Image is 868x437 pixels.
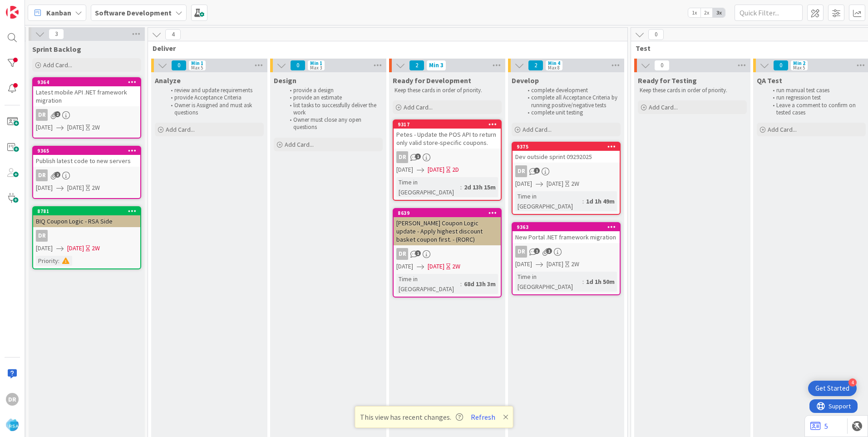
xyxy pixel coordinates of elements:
li: Owner must close any open questions [285,116,381,131]
div: 8781 [37,208,140,214]
span: Add Card... [43,61,72,69]
div: Time in [GEOGRAPHIC_DATA] [515,191,582,211]
span: Deliver [153,44,616,53]
span: Design [274,76,296,85]
span: Add Card... [166,125,195,134]
div: DR [6,393,19,406]
div: DR [33,109,140,121]
li: complete development [523,87,619,94]
div: 1d 1h 49m [584,196,617,206]
div: DR [36,230,48,242]
p: Keep these cards in order of priority. [395,87,500,94]
span: Kanban [46,7,71,18]
span: [DATE] [67,123,84,132]
span: 0 [654,60,670,71]
div: 9364 [37,79,140,85]
div: 9317 [394,120,501,129]
span: [DATE] [428,165,444,174]
span: 1 [415,154,421,159]
div: 9375 [513,143,620,151]
div: 2W [92,243,100,253]
span: Ready for Development [393,76,471,85]
div: Time in [GEOGRAPHIC_DATA] [396,274,460,294]
span: [DATE] [515,259,532,269]
div: [PERSON_NAME] Coupon Logic update - Apply highest discount basket coupon first. - (RORC) [394,217,501,245]
span: Ready for Testing [638,76,697,85]
span: 3 [49,29,64,40]
div: 2W [92,183,100,193]
span: [DATE] [515,179,532,189]
div: 2W [571,179,579,189]
span: 0 [773,60,789,71]
span: [DATE] [396,262,413,271]
img: avatar [6,418,19,431]
div: 8639 [398,210,501,216]
div: Min 4 [548,61,560,65]
div: DR [36,109,48,121]
span: Add Card... [404,103,433,111]
span: [DATE] [36,183,53,193]
li: complete all Acceptance Criteria by running positive/negative tests [523,94,619,109]
span: 1 [534,168,540,174]
div: Open Get Started checklist, remaining modules: 4 [808,381,857,396]
span: 0 [648,29,664,40]
div: Max 8 [548,65,560,70]
div: DR [515,165,527,177]
span: [DATE] [67,183,84,193]
span: : [582,277,584,287]
a: 5 [810,421,828,432]
div: Dev outside sprint 09292025 [513,151,620,163]
div: 9365 [33,147,140,155]
div: 1d 1h 50m [584,277,617,287]
span: [DATE] [36,243,53,253]
span: 3x [713,8,725,17]
div: 2d 13h 15m [462,182,498,192]
div: 2W [571,259,579,269]
div: DR [396,248,408,260]
div: 8639 [394,209,501,217]
li: run manual test cases [768,87,864,94]
div: New Portal .NET framework migration [513,231,620,243]
div: 9363 [517,224,620,230]
div: 8639[PERSON_NAME] Coupon Logic update - Apply highest discount basket coupon first. - (RORC) [394,209,501,245]
span: 4 [165,29,181,40]
span: [DATE] [428,262,444,271]
div: 9375Dev outside sprint 09292025 [513,143,620,163]
div: Get Started [815,384,849,393]
div: 9364Latest mobile API .NET framework migration [33,78,140,106]
div: 9363New Portal .NET framework migration [513,223,620,243]
div: Min 1 [310,61,322,65]
div: Max 5 [793,65,805,70]
div: Max 3 [310,65,322,70]
div: 8781 [33,207,140,215]
span: Add Card... [649,103,678,111]
li: provide Acceptance Criteria [166,94,262,101]
div: Petes - Update the POS API to return only valid store-specific coupons. [394,129,501,149]
div: 9364 [33,78,140,86]
span: 1x [688,8,700,17]
span: [DATE] [36,123,53,132]
div: 9363 [513,223,620,231]
div: 2W [92,123,100,132]
div: Time in [GEOGRAPHIC_DATA] [515,272,582,292]
li: complete unit testing [523,109,619,116]
span: Add Card... [768,125,797,134]
div: 9375 [517,144,620,150]
div: Min 2 [793,61,805,65]
div: Priority [36,256,58,266]
span: 1 [534,248,540,254]
li: provide an estimate [285,94,381,101]
div: 4 [848,378,857,387]
div: Max 5 [191,65,203,70]
button: Refresh [468,411,498,423]
span: [DATE] [547,179,563,189]
li: run regression test [768,94,864,101]
span: : [460,182,462,192]
span: 2x [700,8,713,17]
div: DR [513,246,620,258]
span: [DATE] [547,259,563,269]
div: 2W [452,262,460,271]
span: Add Card... [285,140,314,149]
span: [DATE] [67,243,84,253]
span: : [58,256,59,266]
